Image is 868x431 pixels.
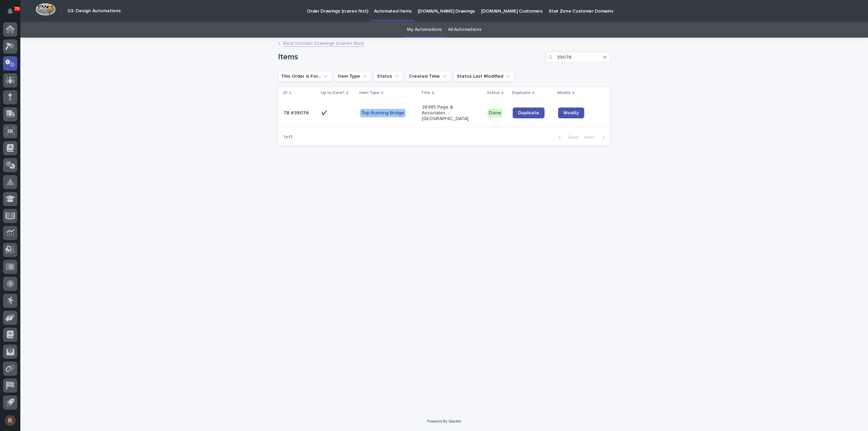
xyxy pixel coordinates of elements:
a: Powered By Stacker [427,419,461,423]
a: All Automations [448,22,481,38]
input: Search [546,52,610,63]
p: ID [283,89,288,97]
p: 1 of 1 [278,129,298,145]
div: Top Running Bridge [360,109,406,117]
button: Notifications [3,4,17,18]
button: Back [553,134,581,140]
p: Status [487,89,500,97]
button: Status [374,71,403,82]
button: Item Type [335,71,371,82]
tr: TB #39076TB #39076 ✔️✔️ Top Running Bridge26485 Page & Associates - [GEOGRAPHIC_DATA]DoneDuplicat... [278,99,610,127]
a: Modify [558,107,584,118]
p: 26485 Page & Associates - [GEOGRAPHIC_DATA] [422,104,470,121]
span: Modify [564,111,579,115]
button: Status Last Modified [454,71,514,82]
a: Back toOrder Drawings (cranes first) [283,39,364,47]
p: Modify [557,89,571,97]
h2: 03. Design Automations [67,8,121,14]
p: Up to Date? [321,89,344,97]
span: Duplicate [518,111,539,115]
p: Title [421,89,430,97]
button: Created Time [406,71,451,82]
button: This Order is For... [278,71,332,82]
a: My Automations [407,22,442,38]
button: Next [581,134,610,140]
button: users-avatar [3,413,17,428]
img: Workspace Logo [36,3,56,16]
p: 70 [15,6,19,11]
p: Duplicate [512,89,531,97]
p: ✔️ [321,109,329,116]
span: Back [564,135,579,140]
p: Item Type [359,89,379,97]
p: TB #39076 [283,109,310,116]
h1: Items [278,52,543,62]
a: Duplicate [513,107,545,118]
div: Done [488,109,502,117]
span: Next [584,135,599,140]
div: Notifications70 [8,8,17,19]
